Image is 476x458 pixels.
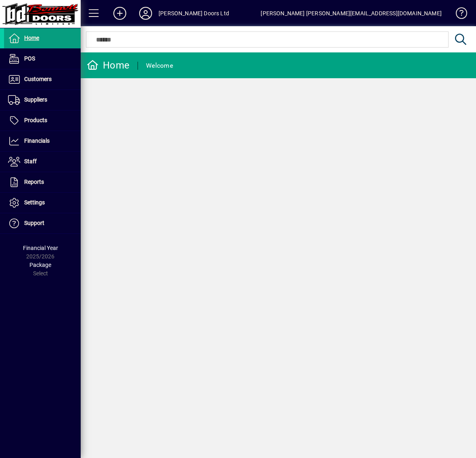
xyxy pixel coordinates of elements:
[23,245,58,251] span: Financial Year
[24,117,47,123] span: Products
[24,96,47,103] span: Suppliers
[261,7,442,20] div: [PERSON_NAME] [PERSON_NAME][EMAIL_ADDRESS][DOMAIN_NAME]
[146,59,173,72] div: Welcome
[133,6,159,21] button: Profile
[24,55,35,62] span: POS
[4,110,81,131] a: Products
[4,69,81,90] a: Customers
[4,172,81,192] a: Reports
[87,59,129,72] div: Home
[24,76,52,82] span: Customers
[450,2,466,28] a: Knowledge Base
[4,131,81,151] a: Financials
[107,6,133,21] button: Add
[24,137,50,144] span: Financials
[24,35,39,41] span: Home
[29,262,51,268] span: Package
[4,152,81,172] a: Staff
[24,179,44,185] span: Reports
[4,49,81,69] a: POS
[24,220,44,226] span: Support
[4,90,81,110] a: Suppliers
[159,7,229,20] div: [PERSON_NAME] Doors Ltd
[4,213,81,233] a: Support
[4,193,81,213] a: Settings
[24,158,37,164] span: Staff
[24,199,45,206] span: Settings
